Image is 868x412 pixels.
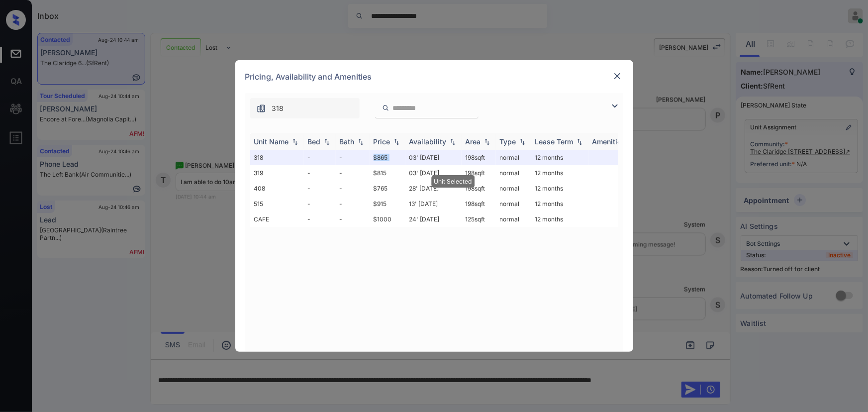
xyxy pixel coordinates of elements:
div: Bed [308,137,321,146]
td: 24' [DATE] [405,211,462,227]
img: sorting [290,138,300,145]
td: 03' [DATE] [405,165,462,181]
td: - [304,196,336,211]
div: Area [466,137,481,146]
td: - [336,150,370,165]
td: normal [496,165,531,181]
td: 13' [DATE] [405,196,462,211]
div: Unit Name [254,137,289,146]
td: - [336,196,370,211]
div: Price [374,137,390,146]
img: sorting [356,138,366,145]
td: 318 [250,150,304,165]
span: 318 [272,103,284,114]
td: - [304,181,336,196]
td: 12 months [531,211,588,227]
div: Availability [409,137,447,146]
img: sorting [448,138,458,145]
td: normal [496,181,531,196]
td: 12 months [531,150,588,165]
td: 12 months [531,196,588,211]
td: CAFE [250,211,304,227]
img: sorting [517,138,527,145]
td: - [304,211,336,227]
td: $765 [370,181,405,196]
div: Lease Term [535,137,574,146]
td: - [336,181,370,196]
img: sorting [391,138,401,145]
td: - [336,211,370,227]
td: - [304,165,336,181]
td: - [336,165,370,181]
td: 408 [250,181,304,196]
img: sorting [482,138,492,145]
img: icon-zuma [256,103,266,113]
td: normal [496,196,531,211]
td: 12 months [531,165,588,181]
td: 03' [DATE] [405,150,462,165]
td: $1000 [370,211,405,227]
img: close [612,71,622,81]
td: - [304,150,336,165]
td: 198 sqft [462,196,496,211]
img: icon-zuma [382,103,389,112]
div: Pricing, Availability and Amenities [235,60,633,93]
td: 125 sqft [462,211,496,227]
td: 28' [DATE] [405,181,462,196]
td: $915 [370,196,405,211]
td: 198 sqft [462,181,496,196]
td: 515 [250,196,304,211]
div: Amenities [592,137,626,146]
td: 319 [250,165,304,181]
td: $865 [370,150,405,165]
img: icon-zuma [609,100,621,112]
td: 198 sqft [462,150,496,165]
div: Bath [340,137,355,146]
img: sorting [322,138,332,145]
div: Type [500,137,516,146]
td: normal [496,150,531,165]
td: 12 months [531,181,588,196]
td: normal [496,211,531,227]
img: sorting [575,138,584,145]
td: $815 [370,165,405,181]
td: 198 sqft [462,165,496,181]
